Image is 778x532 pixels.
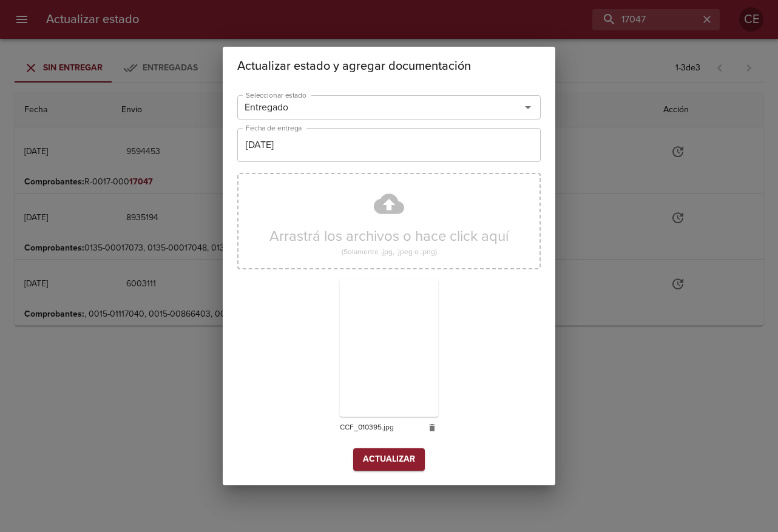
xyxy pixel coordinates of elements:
button: Actualizar [353,448,425,471]
button: Abrir [519,99,536,116]
span: Actualizar [363,452,415,467]
span: CCF_010395.jpg [340,422,419,434]
h2: Actualizar estado y agregar documentación [237,56,541,76]
div: Arrastrá los archivos o hace click aquí(Solamente .jpg, .jpeg o .png) [237,173,541,269]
